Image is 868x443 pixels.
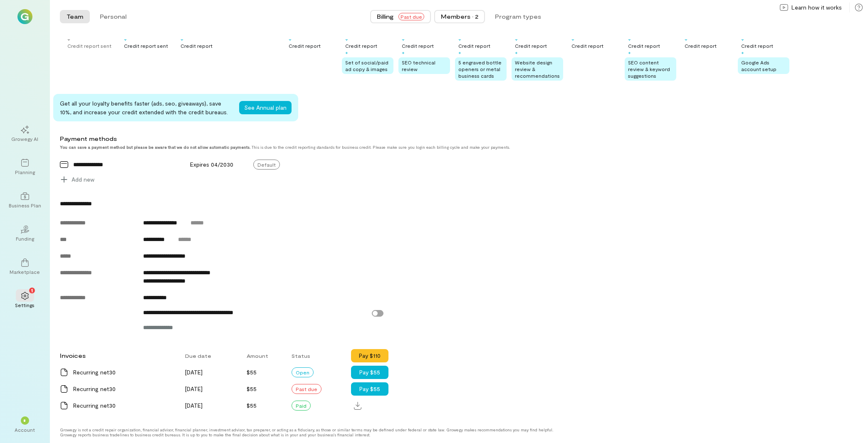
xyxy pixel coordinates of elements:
[741,42,773,49] div: Credit report
[345,49,348,56] div: +
[402,42,434,49] div: Credit report
[185,385,203,392] span: [DATE]
[287,348,351,363] div: Status
[458,42,490,49] div: Credit report
[398,13,424,20] span: Past due
[628,59,670,79] span: SEO content review & keyword suggestions
[31,286,33,294] span: 1
[60,145,784,150] div: This is due to the credit reporting standards for business credit. Please make sure you login eac...
[402,49,405,56] div: +
[10,252,40,282] a: Marketplace
[55,347,180,364] div: Invoices
[253,160,280,170] span: Default
[15,302,35,308] div: Settings
[741,59,777,72] span: Google Ads account setup
[10,268,40,275] div: Marketplace
[180,348,241,363] div: Due date
[60,145,250,150] strong: You can save a payment method but please be aware that we do not allow automatic payments.
[515,59,560,79] span: Website design review & recommendations
[93,10,133,23] button: Personal
[571,42,603,49] div: Credit report
[10,152,40,182] a: Planning
[190,161,233,168] span: Expires 04/2030
[72,175,94,184] span: Add new
[185,369,203,376] span: [DATE]
[515,42,547,49] div: Credit report
[239,101,292,114] button: See Annual plan
[67,42,111,49] div: Credit report sent
[247,402,257,409] span: $55
[60,427,559,437] div: Growegy is not a credit repair organization, financial advisor, financial planner, investment adv...
[628,49,631,56] div: +
[10,410,40,440] div: *Account
[345,42,377,49] div: Credit report
[370,10,431,23] button: BillingPast due
[16,235,34,242] div: Funding
[292,367,314,377] div: Open
[15,169,35,175] div: Planning
[292,384,321,394] div: Past due
[242,348,287,363] div: Amount
[628,42,660,49] div: Credit report
[351,366,388,379] button: Pay $55
[515,49,518,56] div: +
[351,382,388,396] button: Pay $55
[60,135,784,143] div: Payment methods
[685,42,717,49] div: Credit report
[10,285,40,315] a: Settings
[73,385,175,393] div: Recurring net30
[791,3,842,12] span: Learn how it works
[73,401,175,410] div: Recurring net30
[10,119,40,149] a: Growegy AI
[377,12,393,21] span: Billing
[185,402,203,409] span: [DATE]
[458,59,502,79] span: 5 engraved bottle openers or metal business cards
[247,385,257,392] span: $55
[402,59,435,72] span: SEO technical review
[60,10,90,23] button: Team
[488,10,548,23] button: Program types
[181,42,213,49] div: Credit report
[12,135,39,142] div: Growegy AI
[292,401,311,411] div: Paid
[73,368,175,377] div: Recurring net30
[124,42,168,49] div: Credit report sent
[289,42,321,49] div: Credit report
[9,202,41,209] div: Business Plan
[351,349,388,362] button: Pay $110
[10,185,40,215] a: Business Plan
[741,49,744,56] div: +
[434,10,485,23] button: Members · 2
[60,99,232,116] div: Get all your loyalty benefits faster (ads, seo, giveaways), save 10%, and increase your credit ex...
[10,219,40,249] a: Funding
[458,49,461,56] div: +
[441,12,478,21] div: Members · 2
[15,426,35,433] div: Account
[345,59,388,72] span: Set of social/paid ad copy & images
[247,369,257,376] span: $55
